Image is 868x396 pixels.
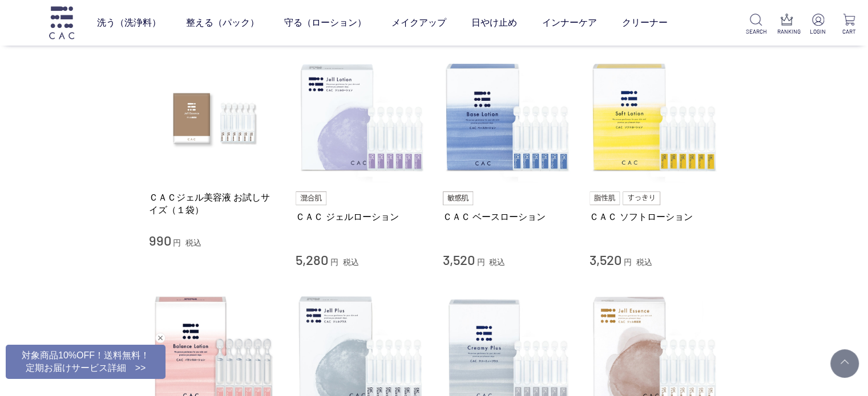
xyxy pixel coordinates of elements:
span: 5,280 [296,251,328,268]
span: 円 [477,258,485,267]
img: ＣＡＣ ジェルローション [296,53,426,183]
span: 円 [173,238,181,247]
img: logo [47,6,76,39]
span: 税込 [489,258,505,267]
a: ＣＡＣジェル美容液 お試しサイズ（１袋） [149,191,279,216]
span: 3,520 [590,251,621,268]
span: 税込 [185,238,201,247]
img: すっきり [623,191,660,205]
img: 脂性肌 [590,191,620,205]
a: メイクアップ [391,7,446,39]
span: 円 [624,258,632,267]
span: 990 [149,232,171,248]
span: 税込 [343,258,359,267]
a: ＣＡＣ ジェルローション [296,211,426,223]
a: LOGIN [808,14,828,36]
p: SEARCH [746,27,766,36]
p: LOGIN [808,27,828,36]
p: RANKING [777,27,797,36]
span: 税込 [636,258,652,267]
a: インナーケア [542,7,597,39]
img: 混合肌 [296,191,326,205]
a: ＣＡＣ ソフトローション [590,211,720,223]
img: ＣＡＣ ソフトローション [590,53,720,183]
span: 3,520 [443,251,475,268]
a: ＣＡＣ ベースローション [443,211,573,223]
a: RANKING [777,14,797,36]
img: ＣＡＣ ベースローション [443,53,573,183]
img: 敏感肌 [443,191,474,205]
a: SEARCH [746,14,766,36]
p: CART [839,27,859,36]
a: クリーナー [622,7,668,39]
a: 整える（パック） [186,7,259,39]
a: 洗う（洗浄料） [97,7,161,39]
img: ＣＡＣジェル美容液 お試しサイズ（１袋） [149,53,279,183]
span: 円 [330,258,338,267]
a: 守る（ローション） [284,7,366,39]
a: CART [839,14,859,36]
a: 日やけ止め [471,7,517,39]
